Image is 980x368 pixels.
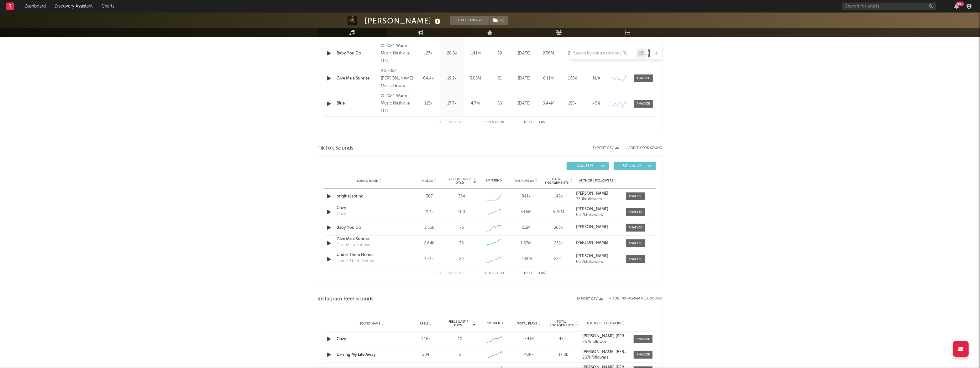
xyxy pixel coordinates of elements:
div: <5% [586,100,607,107]
div: 63.2k followers [576,260,620,264]
div: 5.78M [544,209,573,215]
button: + Add Instagram Reel Sound [609,297,663,300]
span: Instagram Reel Sounds [318,295,374,303]
a: Cozy [337,337,347,341]
div: 428k [513,352,545,358]
div: 9.41M [513,336,545,342]
div: 56 [489,100,511,107]
div: 1.87M [511,240,541,247]
div: 51 [489,75,511,82]
div: 1 5 41 [477,270,512,277]
a: Baby You Do [337,225,402,231]
button: Next [524,121,533,124]
input: Search by song name or URL [570,51,637,56]
div: Cozy [337,211,346,217]
div: 370k followers [576,197,620,202]
div: 73 [459,225,464,231]
div: 36 [459,240,464,247]
div: © 2024 Warner Music Nashville LLC [381,92,415,115]
span: ( 1 ) [490,16,508,25]
div: 168k [562,75,583,82]
div: 100 [458,209,465,215]
strong: [PERSON_NAME].[PERSON_NAME] [582,350,648,354]
span: Total Engagements [544,177,569,185]
span: Reels (last 7 days) [445,320,472,327]
div: Blue [337,100,378,107]
span: Total Views [514,179,534,183]
button: Previous [448,121,465,124]
div: Give Me a Sunrise [337,75,378,82]
div: 63.2k followers [576,213,620,217]
a: [PERSON_NAME] [576,254,620,258]
button: (1) [490,16,508,25]
strong: [PERSON_NAME] [576,192,608,196]
a: [PERSON_NAME] [576,192,620,196]
span: Total Engagements [548,320,575,327]
div: + Add Instagram Reel Sound [603,297,663,300]
div: 232k [544,240,573,247]
span: Videos [422,179,433,183]
div: 272k [544,256,573,262]
div: Under Them Neons [337,258,374,264]
div: 29 [459,256,464,262]
button: Last [539,121,548,124]
div: 354 [458,193,465,200]
span: Total Plays [517,322,537,325]
button: First [433,272,442,275]
div: 367 [415,193,444,200]
span: UGC ( 34 ) [571,164,600,168]
div: 64.4k [418,75,439,82]
span: to [487,272,491,275]
div: 19.1k [442,75,462,82]
strong: [PERSON_NAME] [576,225,608,229]
span: Author / Followers [579,179,613,183]
div: (C) 2022 [PERSON_NAME] Music Group [381,67,415,90]
input: Search for artists [842,3,936,10]
span: TikTok Sounds [318,145,354,152]
div: [PERSON_NAME] [365,16,443,26]
div: 204 [410,352,442,358]
div: 4.7M [465,100,486,107]
div: 1 5 28 [477,119,512,126]
button: + Add TikTok Sound [619,146,663,150]
span: to [487,121,491,124]
strong: [PERSON_NAME] [576,254,608,258]
div: 267k followers [582,340,629,344]
a: [PERSON_NAME] [576,225,620,229]
button: UGC(34) [567,162,609,170]
strong: [PERSON_NAME].[PERSON_NAME] [582,334,648,338]
a: [PERSON_NAME] [576,241,620,245]
button: First [433,121,442,124]
div: 2.39M [511,256,541,262]
strong: [PERSON_NAME] [576,207,608,211]
button: Previous [448,272,465,275]
a: Under Them Neons [337,252,402,258]
strong: [PERSON_NAME] [576,241,608,245]
div: 17.8k [548,352,579,358]
a: Give Me a Sunrise [337,236,402,243]
button: Next [524,272,533,275]
span: Official ( 7 ) [618,164,647,168]
a: Cozy [337,205,402,211]
span: Reels [420,322,428,325]
div: 155k [562,100,583,107]
div: 1.16k [410,336,442,342]
a: [PERSON_NAME].[PERSON_NAME] [582,350,629,354]
span: Videos (last 7 days) [447,177,472,185]
div: 5 [445,352,476,358]
a: Driving My Life Away [337,353,376,357]
span: Sound Name [359,322,380,325]
div: 6.44M [538,100,559,107]
div: [DATE] [514,100,535,107]
button: Export CSV [577,297,603,301]
div: 2.2M [511,225,541,231]
a: [PERSON_NAME] [576,207,620,212]
div: 2.53k [415,225,444,231]
button: 99+ [954,4,959,9]
a: original sound [337,193,402,200]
